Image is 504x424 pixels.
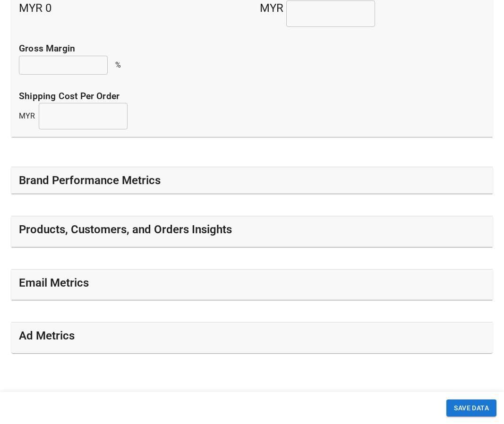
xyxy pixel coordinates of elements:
h5: Brand Performance Metrics [19,173,161,188]
div: Products, Customers, and Orders Insights [11,216,493,246]
div: Brand Performance Metrics [11,167,493,194]
h5: Email Metrics [19,275,89,290]
div: Ad Metrics [11,322,493,353]
h5: Ad Metrics [19,328,75,343]
p: MYR [19,110,35,122]
p: % [115,59,121,71]
p: Shipping cost per order [19,90,485,103]
p: Gross margin [19,42,485,56]
h5: Products, Customers, and Orders Insights [19,222,232,237]
button: SAVE DATA [446,399,496,417]
div: Email Metrics [11,270,493,300]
